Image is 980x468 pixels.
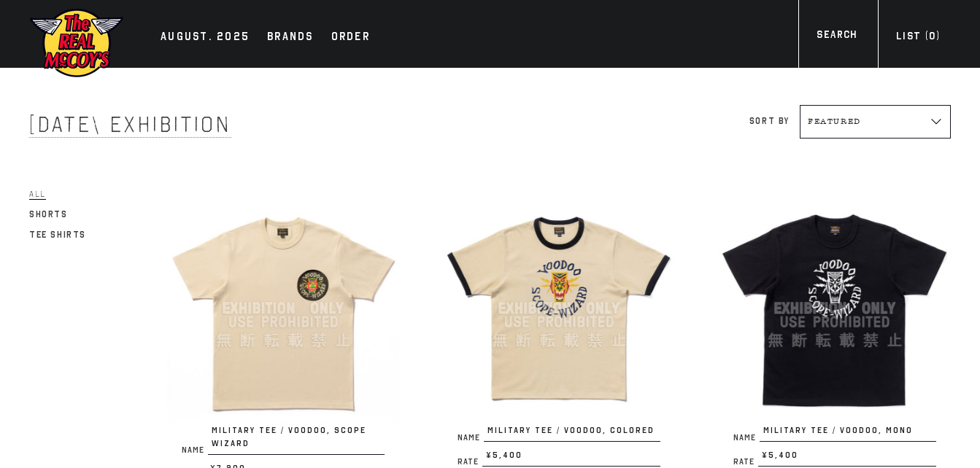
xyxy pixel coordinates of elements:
span: 0 [929,30,935,42]
div: Search [817,27,857,47]
img: mccoys-exhibition [29,7,124,79]
span: [DATE] Exhibition [29,112,231,138]
span: Name [458,434,484,442]
a: Order [324,28,377,48]
div: AUGUST. 2025 [161,28,250,48]
a: Search [798,27,875,47]
span: Name [182,446,208,454]
span: Tee Shirts [29,230,86,240]
span: Rate [733,458,758,466]
span: ¥5,400 [758,449,936,467]
span: ¥5,400 [482,449,660,467]
a: AUGUST. 2025 [153,28,257,48]
span: MILITARY TEE / VOODOO, SCOPE WIZARD [208,424,385,454]
a: Tee Shirts [29,226,86,243]
span: Shorts [29,209,68,219]
span: Name [733,434,760,442]
span: Rate [458,458,482,466]
span: MILITARY TEE / VOODOO, COLORED [484,424,660,442]
img: MILITARY TEE / VOODOO, COLORED [443,192,675,424]
a: Shorts [29,206,68,223]
img: MILITARY TEE / VOODOO, SCOPE WIZARD [167,192,399,424]
div: Order [331,28,370,48]
div: List ( ) [896,28,940,48]
span: All [29,189,46,200]
div: Brands [267,28,314,48]
a: All [29,185,46,203]
img: MILITARY TEE / VOODOO, MONO [719,192,951,424]
label: Sort by [749,116,790,126]
a: List (0) [878,28,958,48]
span: MILITARY TEE / VOODOO, MONO [760,424,936,442]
